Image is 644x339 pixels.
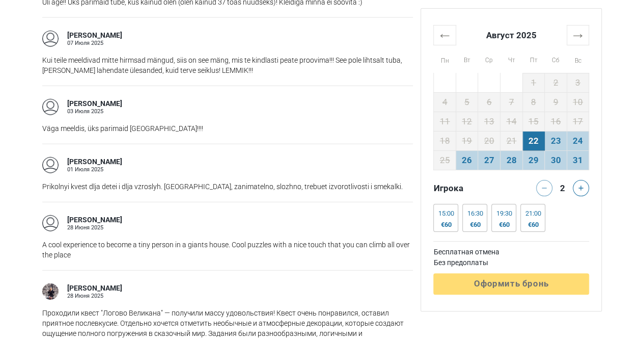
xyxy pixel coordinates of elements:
[67,31,122,41] div: [PERSON_NAME]
[522,131,545,150] td: 22
[522,150,545,170] td: 29
[42,55,413,75] p: Kui teile meeldivad mitte hirmsad mängud, siis on see mäng, mis te kindlasti peate proovima!!! Se...
[42,181,413,192] p: Prikolnyi kvest dlja detei i dlja vzroslyh. [GEOGRAPHIC_DATA], zanimatelno, slozhno, trebuet izvo...
[500,92,523,112] td: 7
[500,45,523,73] th: Чт
[478,150,500,170] td: 27
[456,92,478,112] td: 5
[456,131,478,150] td: 19
[478,112,500,131] td: 13
[433,257,589,268] td: Без предоплаты
[556,180,569,194] div: 2
[545,112,567,131] td: 16
[456,112,478,131] td: 12
[67,40,122,46] div: 07 Июля 2025
[42,123,413,134] p: Väga meeldis, üks parimaid [GEOGRAPHIC_DATA]!!!!
[67,293,122,299] div: 28 Июня 2025
[500,112,523,131] td: 14
[525,221,541,229] div: €60
[500,150,523,170] td: 28
[522,112,545,131] td: 15
[434,45,456,73] th: Пн
[545,150,567,170] td: 30
[67,225,122,230] div: 28 Июня 2025
[545,131,567,150] td: 23
[456,150,478,170] td: 26
[429,180,511,196] div: Игрока
[478,92,500,112] td: 6
[433,247,589,257] td: Бесплатная отмена
[434,25,456,45] th: ←
[478,45,500,73] th: Ср
[545,73,567,92] td: 2
[434,92,456,112] td: 4
[478,131,500,150] td: 20
[67,167,122,172] div: 01 Июля 2025
[467,210,483,218] div: 16:30
[525,210,541,218] div: 21:00
[522,92,545,112] td: 8
[67,109,122,114] div: 03 Июля 2025
[545,45,567,73] th: Сб
[434,150,456,170] td: 25
[522,73,545,92] td: 1
[545,92,567,112] td: 9
[567,150,589,170] td: 31
[456,45,478,73] th: Вт
[67,215,122,225] div: [PERSON_NAME]
[567,73,589,92] td: 3
[438,221,454,229] div: €60
[42,240,413,260] p: A cool experience to become a tiny person in a giants house. Cool puzzles with a nice touch that ...
[467,221,483,229] div: €60
[434,131,456,150] td: 18
[567,25,589,45] th: →
[567,92,589,112] td: 10
[67,157,122,167] div: [PERSON_NAME]
[496,210,512,218] div: 19:30
[500,131,523,150] td: 21
[434,112,456,131] td: 11
[522,45,545,73] th: Пт
[456,25,567,45] th: Август 2025
[567,131,589,150] td: 24
[567,112,589,131] td: 17
[567,45,589,73] th: Вс
[67,283,122,294] div: [PERSON_NAME]
[67,99,122,109] div: [PERSON_NAME]
[438,210,454,218] div: 15:00
[496,221,512,229] div: €60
